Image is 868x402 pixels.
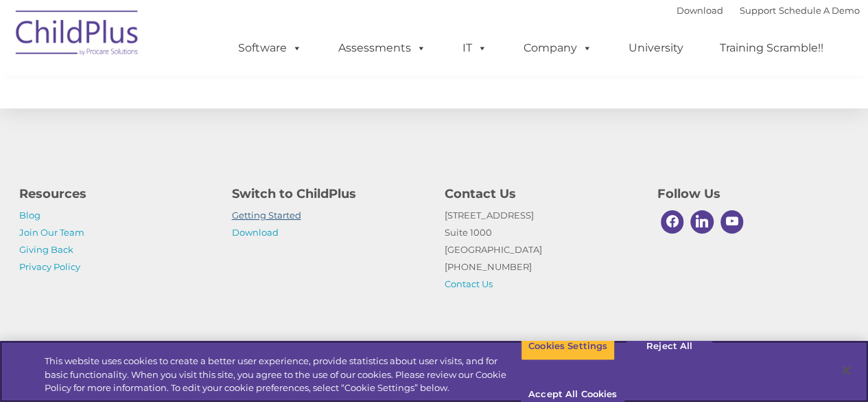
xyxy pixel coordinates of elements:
[779,5,860,16] a: Schedule A Demo
[9,1,146,69] img: ChildPlus by Procare Solutions
[191,91,233,101] span: Last name
[19,227,84,238] a: Join Our Team
[445,278,493,289] a: Contact Us
[706,34,837,62] a: Training Scramble!!
[615,34,697,62] a: University
[626,332,712,361] button: Reject All
[224,34,316,62] a: Software
[445,184,637,203] h4: Contact Us
[19,184,211,203] h4: Resources
[19,210,40,221] a: Blog
[449,34,501,62] a: IT
[191,147,249,157] span: Phone number
[19,261,80,272] a: Privacy Policy
[687,207,717,237] a: Linkedin
[232,184,424,203] h4: Switch to ChildPlus
[325,34,440,62] a: Assessments
[19,244,73,255] a: Giving Back
[45,355,521,395] div: This website uses cookies to create a better user experience, provide statistics about user visit...
[445,207,637,293] p: [STREET_ADDRESS] Suite 1000 [GEOGRAPHIC_DATA] [PHONE_NUMBER]
[657,184,849,203] h4: Follow Us
[521,332,615,361] button: Cookies Settings
[232,227,279,238] a: Download
[510,34,606,62] a: Company
[740,5,776,16] a: Support
[657,207,688,237] a: Facebook
[677,5,723,16] a: Download
[831,355,861,386] button: Close
[232,210,301,221] a: Getting Started
[677,5,860,16] font: |
[717,207,747,237] a: Youtube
